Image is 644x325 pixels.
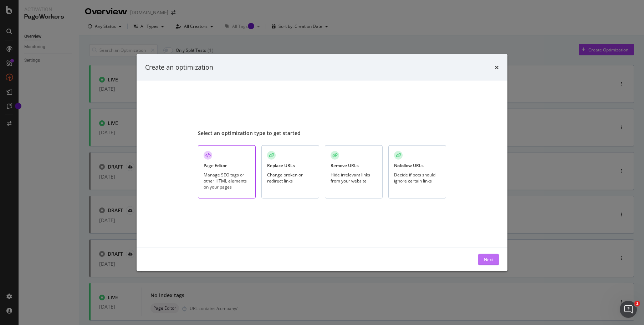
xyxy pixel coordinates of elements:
[620,301,637,318] iframe: Intercom live chat
[137,54,507,271] div: modal
[394,162,424,169] div: Nofollow URLs
[394,171,440,184] div: Decide if bots should ignore certain links
[204,162,227,169] div: Page Editor
[331,171,377,184] div: Hide irrelevant links from your website
[634,301,640,306] span: 1
[331,162,359,169] div: Remove URLs
[495,63,499,72] div: times
[267,171,313,184] div: Change broken or redirect links
[484,256,493,262] div: Next
[145,63,213,72] div: Create an optimization
[478,254,499,265] button: Next
[204,171,250,190] div: Manage SEO tags or other HTML elements on your pages
[198,130,446,137] div: Select an optimization type to get started
[267,162,295,169] div: Replace URLs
